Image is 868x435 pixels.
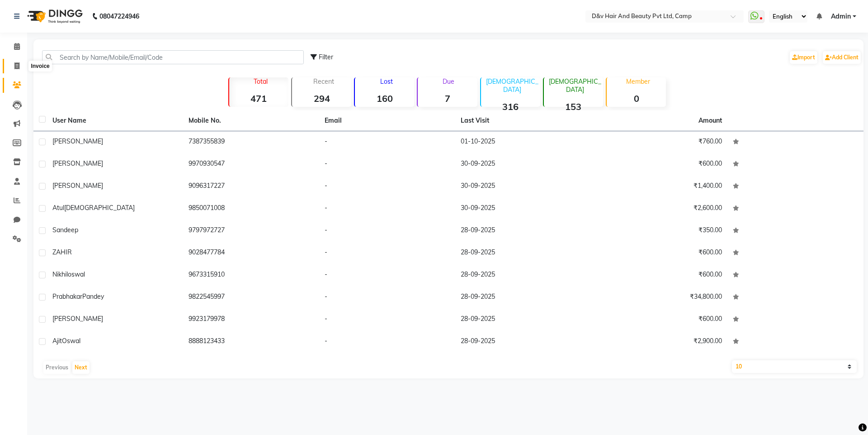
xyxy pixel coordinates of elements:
td: 8888123433 [183,331,319,353]
span: [PERSON_NAME] [52,137,103,145]
td: ₹350.00 [591,220,727,242]
span: oswal [68,270,85,278]
span: sandeep [52,226,78,234]
td: - [319,153,455,176]
td: 28-09-2025 [455,242,591,264]
strong: 7 [418,93,477,104]
p: [DEMOGRAPHIC_DATA] [547,77,603,94]
td: 28-09-2025 [455,287,591,309]
td: 9923179978 [183,309,319,331]
p: Member [610,77,666,86]
td: 9673315910 [183,264,319,287]
p: Lost [359,77,414,86]
span: Prabhakar [52,292,82,301]
span: [PERSON_NAME] [52,159,103,167]
td: - [319,309,455,331]
td: 28-09-2025 [455,220,591,242]
span: Ajit [52,337,62,345]
span: Admin [831,12,851,21]
strong: 153 [544,101,603,112]
p: [DEMOGRAPHIC_DATA] [485,77,540,94]
span: Oswal [62,337,80,345]
td: 30-09-2025 [455,198,591,220]
span: Nikhil [52,270,68,278]
p: Total [233,77,288,86]
td: 01-10-2025 [455,131,591,153]
td: ₹1,400.00 [591,176,727,198]
td: 9970930547 [183,153,319,176]
td: - [319,220,455,242]
td: 28-09-2025 [455,331,591,353]
td: 9028477784 [183,242,319,264]
td: 9096317227 [183,176,319,198]
td: - [319,198,455,220]
td: ₹760.00 [591,131,727,153]
p: Due [420,77,477,86]
strong: 471 [229,93,288,104]
td: - [319,242,455,264]
strong: 0 [607,93,666,104]
th: Last Visit [455,110,591,131]
td: - [319,176,455,198]
td: 9797972727 [183,220,319,242]
img: logo [23,4,85,29]
td: ₹600.00 [591,309,727,331]
td: 28-09-2025 [455,264,591,287]
th: Mobile No. [183,110,319,131]
td: ₹2,600.00 [591,198,727,220]
button: Next [72,361,90,374]
td: ₹34,800.00 [591,287,727,309]
span: [DEMOGRAPHIC_DATA] [64,204,135,212]
b: 08047224946 [99,4,139,29]
td: 30-09-2025 [455,176,591,198]
td: - [319,331,455,353]
td: 30-09-2025 [455,153,591,176]
td: 9822545997 [183,287,319,309]
td: ₹2,900.00 [591,331,727,353]
th: User Name [47,110,183,131]
a: Add Client [823,51,861,64]
td: - [319,287,455,309]
th: Email [319,110,455,131]
span: Pandey [82,292,104,301]
th: Amount [693,110,727,131]
span: Atul [52,204,64,212]
strong: 316 [481,101,540,112]
td: 9850071008 [183,198,319,220]
div: Invoice [28,61,52,72]
td: 7387355839 [183,131,319,153]
td: ₹600.00 [591,242,727,264]
p: Recent [296,77,351,86]
strong: 294 [292,93,351,104]
input: Search by Name/Mobile/Email/Code [42,50,304,64]
span: [PERSON_NAME] [52,182,103,190]
td: ₹600.00 [591,264,727,287]
strong: 160 [355,93,414,104]
span: [PERSON_NAME] [52,315,103,323]
span: Filter [319,53,333,61]
span: ZAHIR [52,248,72,256]
a: Import [790,51,817,64]
td: - [319,264,455,287]
td: ₹600.00 [591,153,727,176]
td: - [319,131,455,153]
td: 28-09-2025 [455,309,591,331]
